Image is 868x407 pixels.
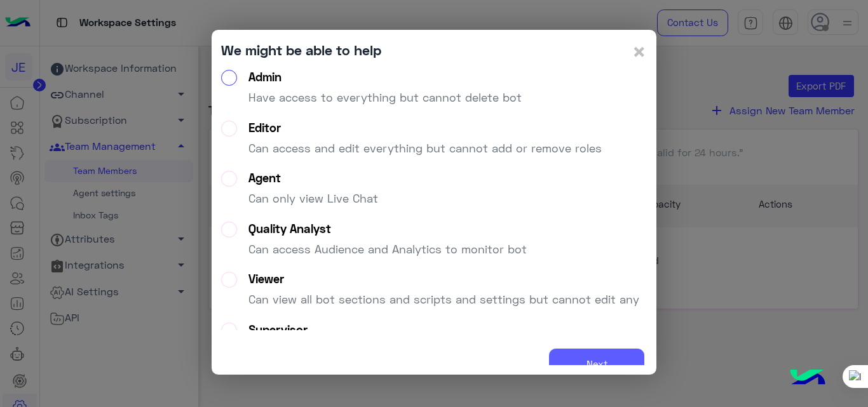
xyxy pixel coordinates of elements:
[248,272,639,286] div: Viewer
[248,121,602,135] div: Editor
[248,291,639,308] p: Can view all bot sections and scripts and settings but cannot edit any
[632,39,647,63] button: Close
[248,171,378,185] div: Agent
[221,39,381,60] div: We might be able to help
[248,323,524,337] div: Supervisor
[248,140,602,157] p: Can access and edit everything but cannot add or remove roles
[549,349,644,380] button: Next
[248,70,522,84] div: Admin
[248,241,527,258] p: Can access Audience and Analytics to monitor bot
[248,222,527,236] div: Quality Analyst
[248,89,522,106] p: Have access to everything but cannot delete bot
[248,190,378,207] p: Can only view Live Chat
[785,356,830,401] img: hulul-logo.png
[632,37,647,65] span: ×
